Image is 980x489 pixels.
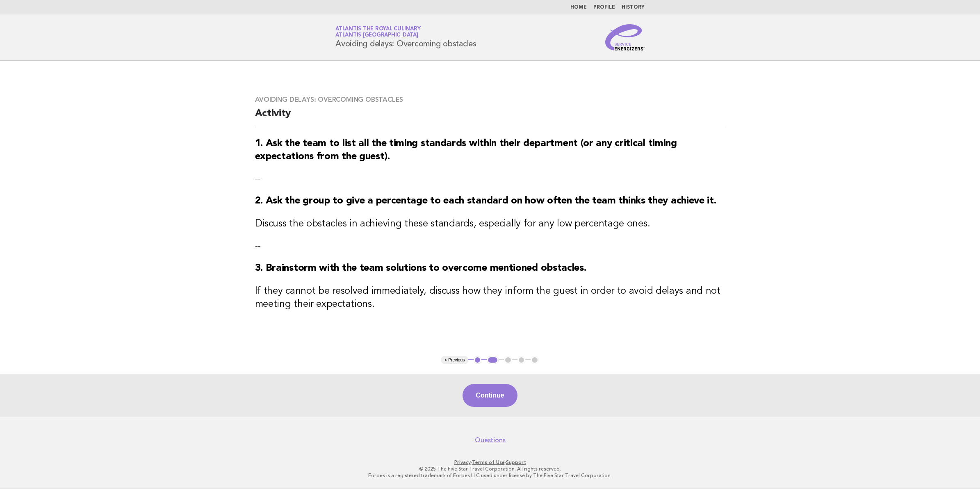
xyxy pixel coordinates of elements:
a: Support [506,459,526,465]
h3: If they cannot be resolved immediately, discuss how they inform the guest in order to avoid delay... [255,285,725,311]
strong: 2. Ask the group to give a percentage to each standard on how often the team thinks they achieve it. [255,196,716,206]
p: · · [239,459,741,466]
h1: Avoiding delays: Overcoming obstacles [335,27,476,48]
h3: Discuss the obstacles in achieving these standards, especially for any low percentage ones. [255,217,725,231]
a: Privacy [454,459,471,465]
a: Atlantis the Royal CulinaryAtlantis [GEOGRAPHIC_DATA] [335,26,420,38]
button: 2 [487,356,499,364]
a: Terms of Use [472,459,505,465]
strong: 3. Brainstorm with the team solutions to overcome mentioned obstacles. [255,263,586,273]
a: Questions [475,436,506,444]
p: -- [255,173,725,185]
p: © 2025 The Five Star Travel Corporation. All rights reserved. [239,466,741,472]
img: Service Energizers [605,24,645,50]
button: < Previous [441,356,468,364]
a: Profile [593,5,615,10]
a: History [622,5,645,10]
button: 1 [474,356,482,364]
strong: 1. Ask the team to list all the timing standards within their department (or any critical timing ... [255,139,677,162]
h2: Activity [255,107,725,127]
p: Forbes is a registered trademark of Forbes LLC used under license by The Five Star Travel Corpora... [239,472,741,479]
a: Home [570,5,587,10]
span: Atlantis [GEOGRAPHIC_DATA] [335,33,418,38]
p: -- [255,240,725,252]
button: Continue [463,384,517,407]
h3: Avoiding delays: Overcoming obstacles [255,96,725,104]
